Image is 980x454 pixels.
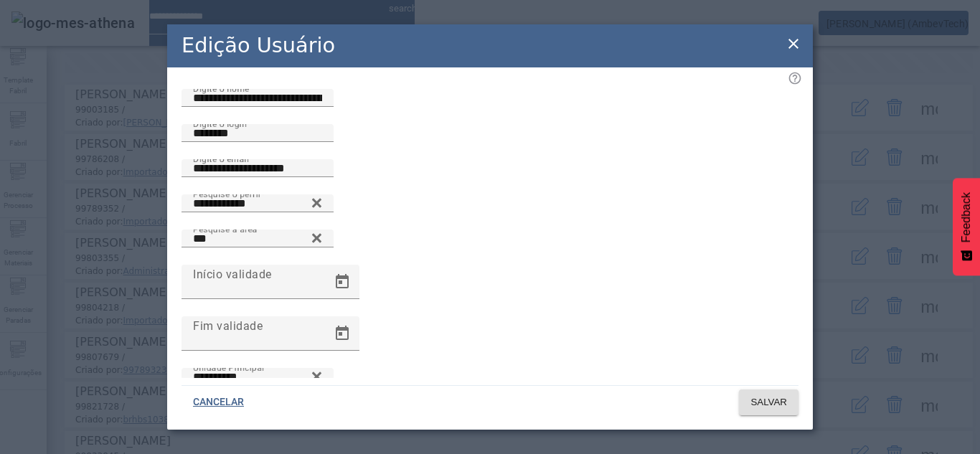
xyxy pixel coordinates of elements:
[193,189,260,199] mat-label: Pesquise o perfil
[193,195,322,212] input: Number
[960,192,973,242] span: Feedback
[953,178,980,275] button: Feedback - Mostrar pesquisa
[182,30,335,61] h2: Edição Usuário
[193,224,258,234] mat-label: Pesquise a área
[193,369,322,386] input: Number
[193,318,263,332] mat-label: Fim validade
[193,118,247,128] mat-label: Digite o login
[193,362,264,372] mat-label: Unidade Principal
[193,83,249,93] mat-label: Digite o nome
[182,389,255,415] button: CANCELAR
[750,395,787,410] span: SALVAR
[193,230,322,247] input: Number
[193,395,244,410] span: CANCELAR
[325,265,359,299] button: Open calendar
[739,389,798,415] button: SALVAR
[325,316,359,351] button: Open calendar
[193,153,249,164] mat-label: Digite o email
[193,267,272,280] mat-label: Início validade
